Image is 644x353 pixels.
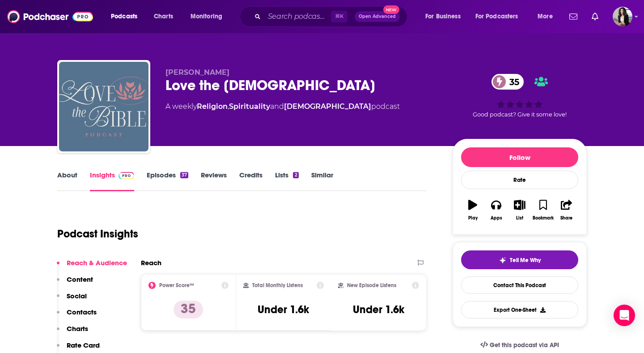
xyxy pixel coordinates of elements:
button: Follow [461,147,578,167]
a: InsightsPodchaser Pro [90,171,134,191]
div: Share [560,215,572,221]
div: Open Intercom Messenger [614,305,635,326]
span: Get this podcast via API [490,341,559,349]
span: Monitoring [191,10,222,23]
div: Rate [461,171,578,189]
button: open menu [105,9,149,24]
span: Podcasts [111,10,137,23]
button: Bookmark [531,194,555,226]
button: Contacts [57,308,97,324]
h3: Under 1.6k [353,303,404,316]
button: Social [57,292,87,308]
span: For Business [425,10,461,23]
span: [PERSON_NAME] [165,68,229,77]
a: About [57,171,77,191]
div: 2 [293,172,298,178]
a: Reviews [201,171,227,191]
span: Good podcast? Give it some love! [473,111,567,118]
a: Contact This Podcast [461,276,578,294]
button: Export One-Sheet [461,301,578,319]
p: Social [67,292,87,300]
p: Rate Card [67,341,100,349]
input: Search podcasts, credits, & more... [264,9,331,24]
a: Episodes37 [147,171,188,191]
a: Similar [311,171,333,191]
h2: Total Monthly Listens [252,282,303,288]
p: 35 [174,301,203,319]
button: open menu [531,9,564,24]
button: List [508,194,531,226]
button: Reach & Audience [57,258,127,275]
button: Show profile menu [613,7,632,26]
div: 35Good podcast? Give it some love! [453,68,587,124]
h2: New Episode Listens [347,282,396,288]
a: Spirituality [229,102,270,111]
a: Show notifications dropdown [588,9,602,24]
p: Reach & Audience [67,258,127,267]
button: Charts [57,324,88,341]
a: Show notifications dropdown [566,9,581,24]
button: open menu [184,9,234,24]
span: Open Advanced [359,14,396,19]
img: Podchaser - Follow, Share and Rate Podcasts [7,8,93,25]
span: New [383,5,399,14]
span: 35 [500,74,524,90]
h3: Under 1.6k [258,303,309,316]
button: Apps [484,194,508,226]
span: More [538,10,553,23]
p: Content [67,275,93,284]
div: Play [468,215,478,221]
span: and [270,102,284,111]
div: Apps [491,215,502,221]
span: For Podcasters [475,10,518,23]
h1: Podcast Insights [57,227,138,241]
a: Lists2 [275,171,298,191]
button: open menu [470,9,531,24]
h2: Power Score™ [159,282,194,288]
div: List [516,215,523,221]
p: Charts [67,324,88,333]
button: Content [57,275,93,292]
span: ⌘ K [331,11,347,22]
div: Search podcasts, credits, & more... [248,6,416,27]
a: [DEMOGRAPHIC_DATA] [284,102,371,111]
button: Share [555,194,578,226]
span: Charts [154,10,173,23]
a: Credits [239,171,263,191]
div: A weekly podcast [165,101,400,112]
span: , [228,102,229,111]
div: 37 [180,172,188,178]
p: Contacts [67,308,97,316]
div: Bookmark [533,215,554,221]
img: tell me why sparkle [499,257,506,264]
button: tell me why sparkleTell Me Why [461,250,578,269]
button: open menu [419,9,472,24]
span: Tell Me Why [510,257,541,264]
img: Love the Bible [59,62,148,151]
a: Charts [148,9,178,24]
img: User Profile [613,7,632,26]
button: Play [461,194,484,226]
a: 35 [491,74,524,90]
span: Logged in as ElizabethCole [613,7,632,26]
button: Open AdvancedNew [355,11,400,22]
img: Podchaser Pro [119,172,134,179]
a: Religion [197,102,228,111]
h2: Reach [141,258,161,267]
